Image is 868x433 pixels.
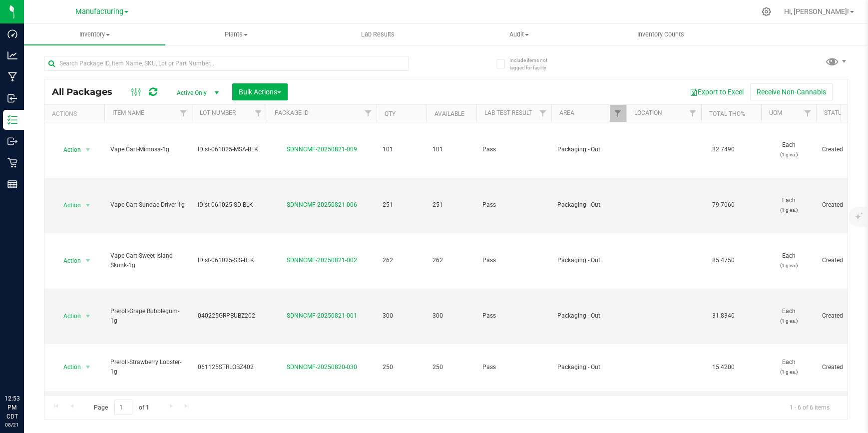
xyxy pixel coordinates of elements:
[4,394,19,421] p: 12:53 PM CDT
[683,83,750,100] button: Export to Excel
[707,360,740,375] span: 15.4200
[82,254,94,268] span: select
[767,205,810,215] p: (1 g ea.)
[383,311,421,321] span: 300
[822,363,865,372] span: Created
[800,105,816,122] a: Filter
[287,257,357,264] a: SDNNCMF-20250821-002
[767,140,810,159] span: Each
[484,109,532,116] a: Lab Test Result
[275,109,309,116] a: Package ID
[433,311,470,321] span: 300
[166,30,306,39] span: Plants
[784,7,849,15] span: Hi, [PERSON_NAME]!
[198,145,261,154] span: IDist-061025-MSA-BLK
[198,311,261,321] span: 040225GRPBUBZ202
[10,353,40,383] iframe: Resource center
[175,105,192,122] a: Filter
[769,109,782,116] a: UOM
[232,83,288,100] button: Bulk Actions
[559,109,574,116] a: Area
[52,86,122,97] span: All Packages
[482,256,545,265] span: Pass
[767,150,810,159] p: (1 g ea.)
[634,109,662,116] a: Location
[348,30,408,39] span: Lab Results
[110,307,186,326] span: Preroll-Grape Bubblegum-1g
[448,24,590,45] a: Audit
[509,56,559,71] span: Include items not tagged for facility
[7,72,17,82] inline-svg: Manufacturing
[767,261,810,270] p: (1 g ea.)
[7,136,17,146] inline-svg: Outbound
[624,30,698,39] span: Inventory Counts
[685,105,701,122] a: Filter
[287,364,357,371] a: SDNNCMF-20250820-030
[250,105,267,122] a: Filter
[165,24,307,45] a: Plants
[82,198,94,212] span: select
[449,30,589,39] span: Audit
[29,352,41,364] iframe: Resource center unread badge
[7,179,17,189] inline-svg: Reports
[433,200,470,210] span: 251
[198,363,261,372] span: 061125STRLOBZ402
[54,254,81,268] span: Action
[383,363,421,372] span: 250
[7,50,17,60] inline-svg: Analytics
[82,360,94,374] span: select
[707,142,740,157] span: 82.7490
[482,145,545,154] span: Pass
[7,115,17,125] inline-svg: Inventory
[433,256,470,265] span: 262
[110,251,186,270] span: Vape Cart-Sweet Island Skunk-1g
[767,196,810,215] span: Each
[557,145,620,154] span: Packaging - Out
[24,30,165,39] span: Inventory
[110,358,186,377] span: Preroll-Strawberry Lobster-1g
[760,7,773,16] div: Manage settings
[557,363,620,372] span: Packaging - Out
[767,367,810,377] p: (1 g ea.)
[822,200,865,210] span: Created
[7,158,17,168] inline-svg: Retail
[82,309,94,323] span: select
[287,201,357,208] a: SDNNCMF-20250821-006
[557,200,620,210] span: Packaging - Out
[54,360,81,374] span: Action
[707,198,740,212] span: 79.7060
[482,200,545,210] span: Pass
[44,56,409,71] input: Search Package ID, Item Name, SKU, Lot or Part Number...
[54,198,81,212] span: Action
[767,358,810,377] span: Each
[610,105,626,122] a: Filter
[750,83,833,100] button: Receive Non-Cannabis
[482,311,545,321] span: Pass
[383,200,421,210] span: 251
[110,200,186,210] span: Vape Cart-Sundae Driver-1g
[54,143,81,157] span: Action
[707,309,740,323] span: 31.8340
[822,311,865,321] span: Created
[433,363,470,372] span: 250
[82,143,94,157] span: select
[557,311,620,321] span: Packaging - Out
[433,145,470,154] span: 101
[782,400,838,415] span: 1 - 6 of 6 items
[385,110,396,117] a: Qty
[198,200,261,210] span: IDist-061025-SD-BLK
[7,93,17,103] inline-svg: Inbound
[307,24,448,45] a: Lab Results
[434,110,464,117] a: Available
[707,253,740,268] span: 85.4750
[383,145,421,154] span: 101
[287,312,357,319] a: SDNNCMF-20250821-001
[200,109,236,116] a: Lot Number
[110,145,186,154] span: Vape Cart-Mimosa-1g
[709,110,745,117] a: Total THC%
[767,307,810,326] span: Each
[24,24,165,45] a: Inventory
[360,105,377,122] a: Filter
[590,24,731,45] a: Inventory Counts
[767,316,810,326] p: (1 g ea.)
